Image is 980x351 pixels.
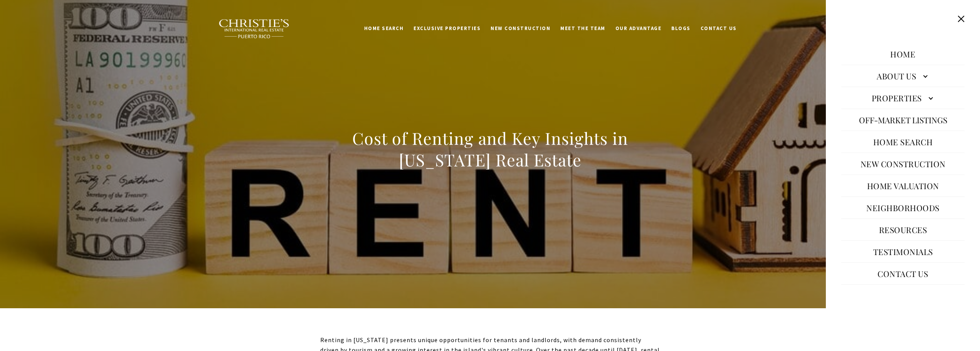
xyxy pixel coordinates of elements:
a: Home Valuation [863,176,943,195]
a: Home [887,45,919,63]
button: Off-Market Listings [855,111,951,129]
button: Close this option [954,12,968,26]
a: Our Advantage [610,21,667,36]
a: Home Search [869,133,937,151]
span: Exclusive Properties [414,25,481,32]
a: New Construction [857,155,950,173]
span: Our Advantage [615,25,662,32]
a: Properties [841,89,965,107]
div: Call or text [DATE], we are here to help! [8,25,111,30]
a: Exclusive Properties [408,21,486,36]
a: Contact Us [874,264,932,283]
a: Home Search [359,21,409,36]
button: button [742,18,762,40]
span: I agree to be contacted by [PERSON_NAME] International Real Estate PR via text, call & email. To ... [10,47,110,62]
div: Do you have questions? [8,17,111,23]
a: Blogs [666,21,696,36]
a: New Construction [486,21,555,36]
span: Contact Us [701,25,737,32]
span: [PHONE_NUMBER] [32,36,96,44]
a: Testimonials [869,242,937,261]
h1: Cost of Renting and Key Insights in [US_STATE] Real Estate [320,128,660,171]
a: Resources [875,220,931,239]
span: New Construction [491,25,550,32]
a: Neighborhoods [862,198,943,217]
a: Meet the Team [555,21,610,36]
span: Blogs [671,25,691,32]
img: Christie's International Real Estate black text logo [219,19,290,39]
a: About Us [841,67,965,85]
